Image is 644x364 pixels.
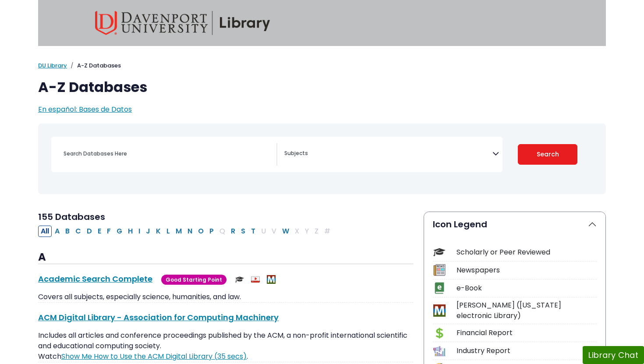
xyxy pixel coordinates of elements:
[424,212,605,237] button: Icon Legend
[173,226,184,237] button: Filter Results M
[136,226,143,237] button: Filter Results I
[38,226,52,237] button: All
[38,79,606,95] h1: A-Z Databases
[433,327,445,339] img: Icon Financial Report
[153,226,163,237] button: Filter Results K
[84,226,95,237] button: Filter Results D
[433,345,445,357] img: Icon Industry Report
[185,226,195,237] button: Filter Results N
[52,226,62,237] button: Filter Results A
[38,124,606,194] nav: Search filters
[456,283,597,293] div: e-Book
[456,328,597,338] div: Financial Report
[38,61,67,70] a: DU Library
[207,226,216,237] button: Filter Results P
[95,11,270,35] img: Davenport University Library
[456,265,597,276] div: Newspapers
[38,292,413,302] p: Covers all subjects, especially science, humanities, and law.
[284,151,492,158] textarea: Search
[114,226,125,237] button: Filter Results G
[164,226,173,237] button: Filter Results L
[433,282,445,294] img: Icon e-Book
[38,61,606,70] nav: breadcrumb
[433,264,445,276] img: Icon Newspapers
[67,61,121,70] li: A-Z Databases
[58,147,276,160] input: Search database by title or keyword
[38,104,132,114] a: En español: Bases de Datos
[104,226,113,237] button: Filter Results F
[38,312,279,323] a: ACM Digital Library - Association for Computing Machinery
[267,275,276,284] img: MeL (Michigan electronic Library)
[456,247,597,258] div: Scholarly or Peer Reviewed
[456,346,597,356] div: Industry Report
[248,226,258,237] button: Filter Results T
[161,275,226,285] span: Good Starting Point
[63,226,72,237] button: Filter Results B
[143,226,153,237] button: Filter Results J
[73,226,84,237] button: Filter Results C
[518,144,578,165] button: Submit for Search Results
[125,226,135,237] button: Filter Results H
[456,300,597,321] div: [PERSON_NAME] ([US_STATE] electronic Library)
[38,330,413,362] p: Includes all articles and conference proceedings published by the ACM, a non-profit international...
[38,273,152,284] a: Academic Search Complete
[433,246,445,258] img: Icon Scholarly or Peer Reviewed
[228,226,238,237] button: Filter Results R
[251,275,260,284] img: Audio & Video
[583,346,644,364] button: Library Chat
[195,226,206,237] button: Filter Results O
[235,275,244,284] img: Scholarly or Peer Reviewed
[38,251,413,264] h3: A
[61,351,247,361] a: Link opens in new window
[280,226,292,237] button: Filter Results W
[95,226,104,237] button: Filter Results E
[238,226,248,237] button: Filter Results S
[38,226,334,236] div: Alpha-list to filter by first letter of database name
[433,304,445,316] img: Icon MeL (Michigan electronic Library)
[38,211,105,223] span: 155 Databases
